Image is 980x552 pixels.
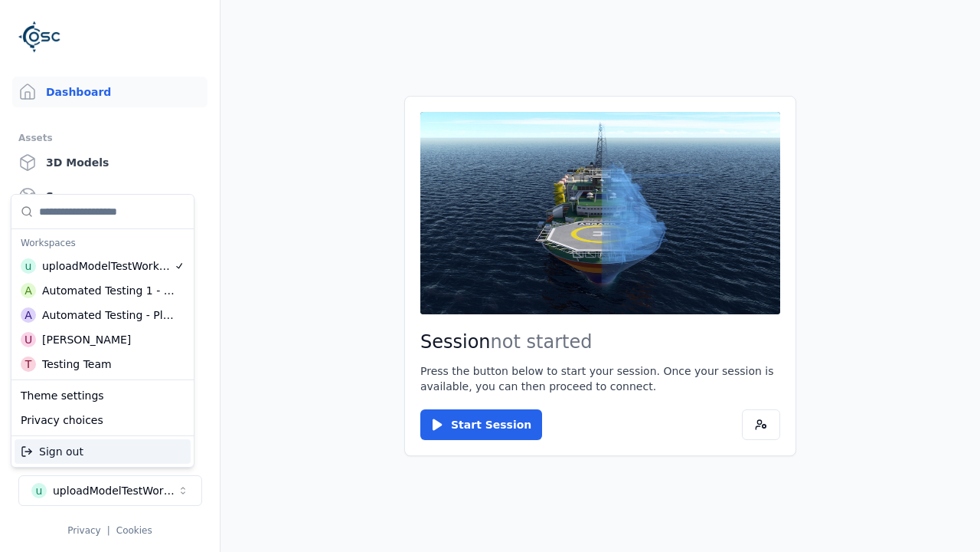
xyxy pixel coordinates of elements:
div: Suggestions [11,436,194,467]
div: Sign out [15,439,191,464]
div: u [21,258,36,274]
div: Privacy choices [15,408,191,432]
div: T [21,356,36,372]
div: Suggestions [11,380,194,435]
div: Testing Team [42,356,112,372]
div: Automated Testing - Playwright [42,307,175,323]
div: A [21,283,36,298]
div: Suggestions [11,195,194,379]
div: U [21,332,36,347]
div: Workspaces [15,232,191,254]
div: Automated Testing 1 - Playwright [42,283,175,298]
div: A [21,307,36,323]
div: uploadModelTestWorkspace [42,258,174,274]
div: [PERSON_NAME] [42,332,131,347]
div: Theme settings [15,383,191,408]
